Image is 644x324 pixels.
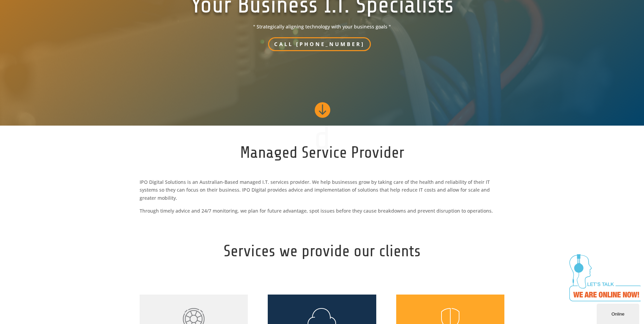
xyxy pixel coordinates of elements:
h2: Services we provide our clients [140,240,505,266]
span: IPO Digital Solutions is an Australian-Based managed I.T. services provider. We help businesses g... [140,179,490,201]
span:  [314,101,330,118]
a: Call [PHONE_NUMBER] [268,37,371,51]
iframe: chat widget [567,252,641,304]
a:  [314,101,330,119]
span: Through timely advice and 24/7 monitoring, we plan for future advantage, spot issues before they ... [140,208,493,214]
span: " Strategically aligning technology with your business goals " [190,23,454,31]
p: d [140,135,505,142]
iframe: chat widget [597,302,641,324]
img: Chat attention grabber [3,3,77,50]
h2: Managed Service Provider [140,142,505,168]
